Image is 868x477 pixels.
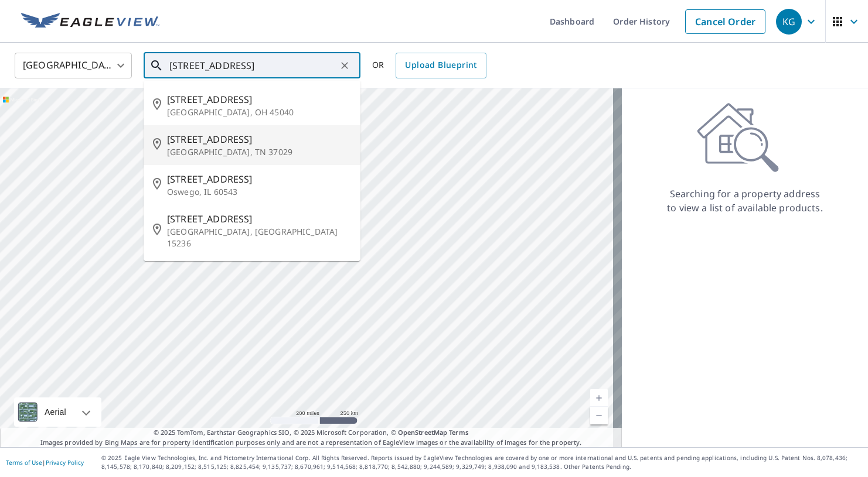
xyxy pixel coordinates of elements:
[685,9,765,34] a: Cancel Order
[14,397,101,427] div: Aerial
[15,49,132,82] div: [GEOGRAPHIC_DATA]
[405,58,476,73] span: Upload Blueprint
[167,212,351,226] span: [STREET_ADDRESS]
[167,186,351,198] p: Oswego, IL 60543
[21,13,159,30] img: EV Logo
[101,454,862,471] p: © 2025 Eagle View Technologies, Inc. and Pictometry International Corp. All Rights Reserved. Repo...
[398,428,447,437] a: OpenStreetMap
[776,9,802,35] div: KG
[167,92,351,107] span: [STREET_ADDRESS]
[336,57,353,74] button: Clear
[46,458,84,466] a: Privacy Policy
[167,172,351,186] span: [STREET_ADDRESS]
[590,389,608,407] a: Current Level 5, Zoom In
[6,459,84,466] p: |
[41,397,70,427] div: Aerial
[590,407,608,424] a: Current Level 5, Zoom Out
[167,107,351,118] p: [GEOGRAPHIC_DATA], OH 45040
[154,428,468,438] span: © 2025 TomTom, Earthstar Geographics SIO, © 2025 Microsoft Corporation, ©
[167,226,351,249] p: [GEOGRAPHIC_DATA], [GEOGRAPHIC_DATA] 15236
[449,428,468,437] a: Terms
[396,53,486,78] a: Upload Blueprint
[666,187,823,215] p: Searching for a property address to view a list of available products.
[6,458,42,466] a: Terms of Use
[167,132,351,146] span: [STREET_ADDRESS]
[169,49,336,82] input: Search by address or latitude-longitude
[372,53,486,78] div: OR
[167,146,351,158] p: [GEOGRAPHIC_DATA], TN 37029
